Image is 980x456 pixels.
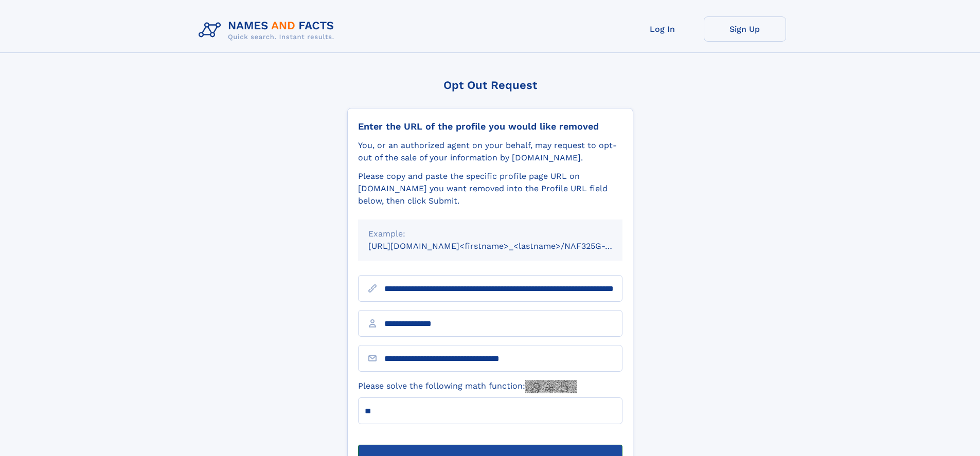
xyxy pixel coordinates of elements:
[358,170,622,207] div: Please copy and paste the specific profile page URL on [DOMAIN_NAME] you want removed into the Pr...
[358,121,622,132] div: Enter the URL of the profile you would like removed
[621,16,704,42] a: Log In
[368,241,642,251] small: [URL][DOMAIN_NAME]<firstname>_<lastname>/NAF325G-xxxxxxxx
[358,380,577,393] label: Please solve the following math function:
[368,228,612,240] div: Example:
[194,16,343,44] img: Logo Names and Facts
[704,16,786,42] a: Sign Up
[347,79,633,92] div: Opt Out Request
[358,139,622,164] div: You, or an authorized agent on your behalf, may request to opt-out of the sale of your informatio...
